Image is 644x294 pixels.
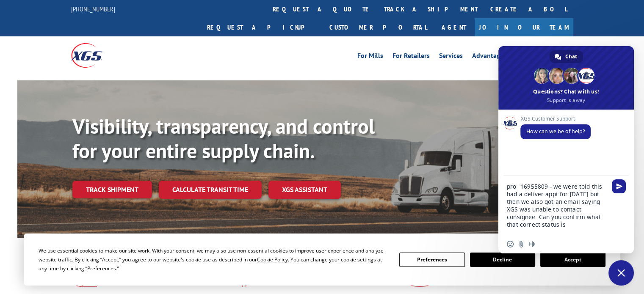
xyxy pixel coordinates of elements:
a: Join Our Team [475,18,573,36]
span: Insert an emoji [507,241,514,247]
button: Preferences [399,253,464,267]
div: Cookie Consent Prompt [24,234,620,286]
button: Decline [470,253,535,267]
a: Close chat [608,260,634,286]
textarea: Compose your message... [507,176,608,235]
a: For Retailers [392,52,430,62]
span: Chat [565,50,577,63]
span: Audio message [529,241,536,247]
span: Send a file [518,241,525,247]
a: Request a pickup [201,18,323,36]
button: Accept [540,253,605,267]
a: Chat [550,50,583,63]
a: Agent [433,18,475,36]
a: [PHONE_NUMBER] [71,5,115,13]
a: Customer Portal [323,18,433,36]
a: For Mills [357,52,383,62]
a: Track shipment [72,181,152,198]
span: Cookie Policy [257,256,288,263]
span: How can we be of help? [526,128,585,135]
b: Visibility, transparency, and control for your entire supply chain. [72,113,375,164]
a: XGS ASSISTANT [268,181,341,199]
span: Preferences [87,265,116,272]
span: XGS Customer Support [520,116,591,122]
span: Send [612,179,626,193]
a: Advantages [472,52,507,62]
a: Calculate transit time [159,181,262,199]
div: We use essential cookies to make our site work. With your consent, we may also use non-essential ... [39,246,389,273]
a: Services [439,52,463,62]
